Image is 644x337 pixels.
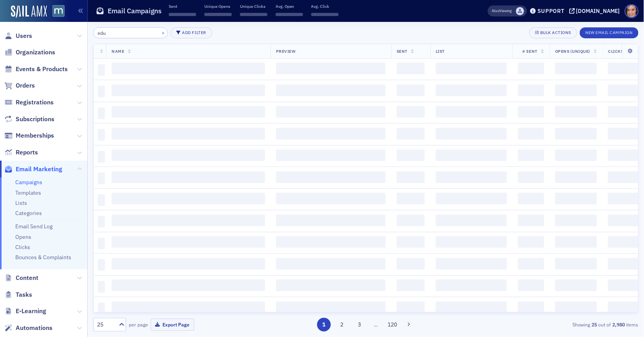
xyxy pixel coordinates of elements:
span: ‌ [518,193,544,204]
span: ‌ [436,193,507,204]
span: ‌ [112,280,265,291]
span: Subscriptions [16,115,54,124]
span: ‌ [98,108,105,119]
span: Opens (Unique) [555,48,590,54]
a: Categories [15,210,42,217]
a: E-Learning [4,307,46,315]
span: Content [16,274,38,282]
span: ‌ [98,194,105,206]
div: 25 [97,321,114,329]
span: ‌ [397,128,425,140]
span: ‌ [555,280,597,291]
button: Add Filter [171,27,212,38]
span: ‌ [436,106,507,118]
span: ‌ [436,84,507,96]
span: ‌ [397,171,425,183]
span: ‌ [112,215,265,226]
span: ‌ [436,128,507,140]
span: ‌ [397,301,425,313]
a: Lists [15,199,27,206]
a: Opens [15,233,31,240]
strong: 2,980 [611,321,626,328]
span: E-Learning [16,307,46,315]
span: Reports [16,148,38,157]
span: Name [112,48,124,54]
button: 1 [317,318,331,332]
span: ‌ [112,63,265,74]
span: ‌ [276,258,386,270]
button: Bulk Actions [529,27,577,38]
span: ‌ [276,236,386,248]
label: per page [129,321,148,328]
span: Automations [16,324,52,332]
p: Avg. Click [311,4,339,9]
a: Bounces & Complaints [15,254,71,261]
span: Viewing [492,8,512,14]
span: ‌ [397,236,425,248]
span: ‌ [98,281,105,293]
span: Profile [625,4,639,18]
span: Sent [397,48,408,54]
span: ‌ [98,172,105,184]
button: 2 [335,318,349,332]
span: ‌ [397,215,425,226]
button: Export Page [151,319,194,331]
span: ‌ [555,215,597,226]
span: ‌ [276,193,386,204]
a: Reports [4,148,38,157]
span: ‌ [397,258,425,270]
span: ‌ [98,64,105,76]
span: ‌ [555,84,597,96]
span: ‌ [276,63,386,74]
span: Users [16,32,32,40]
span: Memberships [16,131,54,140]
p: Unique Clicks [240,4,267,9]
span: Orders [16,81,35,90]
span: ‌ [98,151,105,163]
span: ‌ [436,63,507,74]
span: ‌ [98,238,105,249]
span: ‌ [518,149,544,161]
span: ‌ [555,128,597,140]
span: ‌ [240,13,267,16]
span: ‌ [98,86,105,97]
span: ‌ [555,63,597,74]
span: ‌ [397,193,425,204]
a: Orders [4,81,35,90]
span: ‌ [436,258,507,270]
span: ‌ [112,171,265,183]
strong: 25 [590,321,599,328]
a: Templates [15,189,41,196]
a: Organizations [4,48,55,57]
div: Bulk Actions [540,30,571,35]
span: ‌ [276,215,386,226]
span: ‌ [204,13,232,16]
a: Memberships [4,131,54,140]
span: … [371,321,382,328]
span: ‌ [518,128,544,140]
span: ‌ [518,301,544,313]
span: ‌ [518,84,544,96]
span: ‌ [276,13,303,16]
span: ‌ [98,216,105,228]
span: ‌ [112,84,265,96]
span: ‌ [276,171,386,183]
span: ‌ [555,258,597,270]
span: ‌ [518,63,544,74]
span: ‌ [276,149,386,161]
span: ‌ [397,106,425,118]
img: SailAMX [11,5,47,18]
span: ‌ [397,280,425,291]
a: Clicks [15,244,30,251]
h1: Email Campaigns [108,6,162,16]
span: ‌ [112,258,265,270]
span: ‌ [555,193,597,204]
div: Support [538,7,565,14]
span: ‌ [518,280,544,291]
span: List [436,48,445,54]
span: ‌ [98,129,105,141]
span: ‌ [98,303,105,314]
span: ‌ [555,106,597,118]
input: Search… [93,27,168,38]
a: Users [4,32,32,40]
